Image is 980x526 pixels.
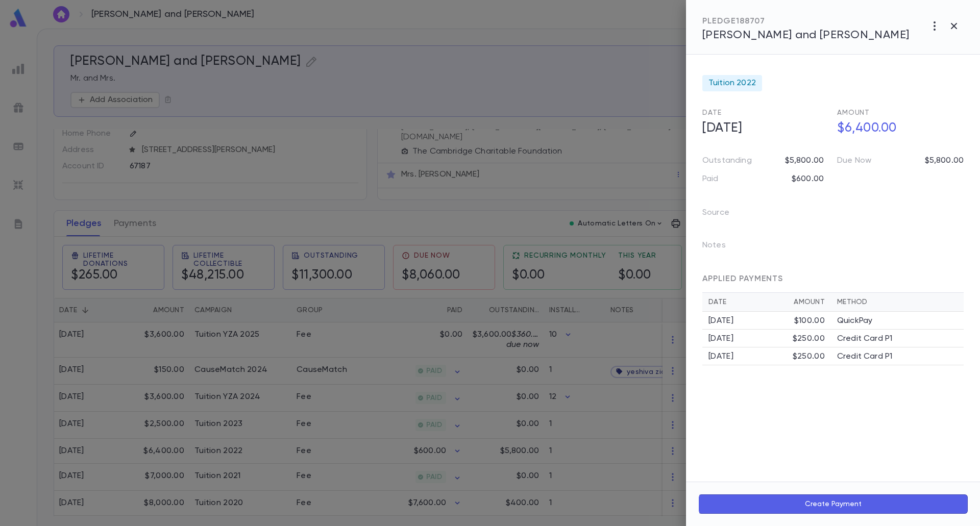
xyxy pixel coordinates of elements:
[698,494,968,514] button: Create Payment
[708,316,794,326] div: [DATE]
[831,118,964,139] h5: $6,400.00
[792,174,824,184] p: $600.00
[702,156,752,166] p: Outstanding
[702,109,721,116] span: Date
[702,30,910,41] span: [PERSON_NAME] and [PERSON_NAME]
[702,75,762,91] div: Tuition 2022
[702,174,719,184] p: Paid
[837,334,892,344] p: Credit Card P1
[696,118,829,139] h5: [DATE]
[702,275,783,283] span: APPLIED PAYMENTS
[837,316,872,326] p: QuickPay
[793,334,825,344] div: $250.00
[702,205,746,225] p: Source
[708,78,756,88] span: Tuition 2022
[708,334,793,344] div: [DATE]
[793,352,825,362] div: $250.00
[794,316,825,326] div: $100.00
[785,156,824,166] p: $5,800.00
[702,16,910,27] div: PLEDGE 188707
[925,156,964,166] p: $5,800.00
[837,109,870,116] span: Amount
[794,298,825,306] div: Amount
[837,156,871,166] p: Due Now
[708,352,793,362] div: [DATE]
[708,298,794,306] div: Date
[702,237,742,258] p: Notes
[837,352,892,362] p: Credit Card P1
[831,293,964,312] th: Method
